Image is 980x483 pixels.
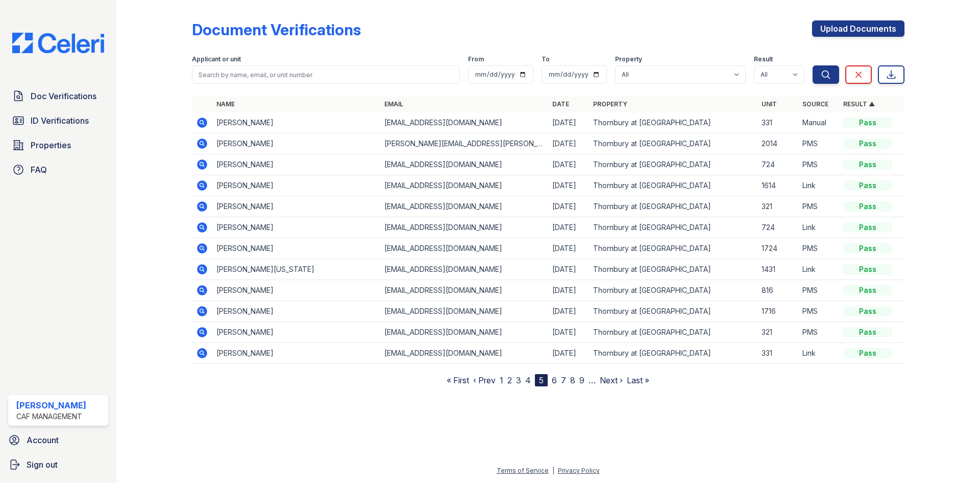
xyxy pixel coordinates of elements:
[757,280,798,301] td: 816
[757,259,798,280] td: 1431
[798,259,839,280] td: Link
[380,280,548,301] td: [EMAIL_ADDRESS][DOMAIN_NAME]
[552,375,557,385] a: 6
[380,259,548,280] td: [EMAIL_ADDRESS][DOMAIN_NAME]
[798,301,839,322] td: PMS
[380,238,548,259] td: [EMAIL_ADDRESS][DOMAIN_NAME]
[31,90,96,102] span: Doc Verifications
[843,118,892,128] div: Pass
[212,238,380,259] td: [PERSON_NAME]
[212,343,380,364] td: [PERSON_NAME]
[380,196,548,217] td: [EMAIL_ADDRESS][DOMAIN_NAME]
[548,217,589,238] td: [DATE]
[843,180,892,191] div: Pass
[558,467,600,474] a: Privacy Policy
[757,343,798,364] td: 331
[757,238,798,259] td: 1724
[8,159,108,180] a: FAQ
[757,112,798,133] td: 331
[589,343,757,364] td: Thornbury at [GEOGRAPHIC_DATA]
[4,454,112,475] a: Sign out
[212,301,380,322] td: [PERSON_NAME]
[589,322,757,343] td: Thornbury at [GEOGRAPHIC_DATA]
[548,301,589,322] td: [DATE]
[516,375,521,385] a: 3
[473,375,496,385] a: ‹ Prev
[31,164,47,176] span: FAQ
[600,375,623,385] a: Next ›
[589,175,757,196] td: Thornbury at [GEOGRAPHIC_DATA]
[27,458,58,471] span: Sign out
[843,201,892,212] div: Pass
[843,100,875,108] a: Result ▲
[8,86,108,106] a: Doc Verifications
[757,196,798,217] td: 321
[754,55,773,63] label: Result
[802,100,828,108] a: Source
[843,306,892,316] div: Pass
[548,238,589,259] td: [DATE]
[8,135,108,155] a: Properties
[798,154,839,175] td: PMS
[192,20,361,39] div: Document Verifications
[561,375,566,385] a: 7
[380,112,548,133] td: [EMAIL_ADDRESS][DOMAIN_NAME]
[589,280,757,301] td: Thornbury at [GEOGRAPHIC_DATA]
[798,322,839,343] td: PMS
[798,280,839,301] td: PMS
[548,133,589,154] td: [DATE]
[212,175,380,196] td: [PERSON_NAME]
[380,343,548,364] td: [EMAIL_ADDRESS][DOMAIN_NAME]
[757,133,798,154] td: 2014
[31,139,71,151] span: Properties
[798,112,839,133] td: Manual
[627,375,649,385] a: Last »
[843,222,892,233] div: Pass
[552,100,569,108] a: Date
[548,196,589,217] td: [DATE]
[192,55,241,63] label: Applicant or unit
[798,175,839,196] td: Link
[589,217,757,238] td: Thornbury at [GEOGRAPHIC_DATA]
[548,343,589,364] td: [DATE]
[27,434,59,446] span: Account
[552,467,554,474] div: |
[500,375,503,385] a: 1
[380,301,548,322] td: [EMAIL_ADDRESS][DOMAIN_NAME]
[16,411,86,422] div: CAF Management
[843,264,892,274] div: Pass
[212,154,380,175] td: [PERSON_NAME]
[843,285,892,295] div: Pass
[4,430,112,450] a: Account
[380,133,548,154] td: [PERSON_NAME][EMAIL_ADDRESS][PERSON_NAME][DOMAIN_NAME]
[757,301,798,322] td: 1716
[843,348,892,358] div: Pass
[380,175,548,196] td: [EMAIL_ADDRESS][DOMAIN_NAME]
[843,159,892,170] div: Pass
[589,133,757,154] td: Thornbury at [GEOGRAPHIC_DATA]
[843,243,892,254] div: Pass
[757,322,798,343] td: 321
[812,20,904,37] a: Upload Documents
[589,374,596,386] span: …
[212,322,380,343] td: [PERSON_NAME]
[757,175,798,196] td: 1614
[535,374,548,386] div: 5
[589,259,757,280] td: Thornbury at [GEOGRAPHIC_DATA]
[757,217,798,238] td: 724
[593,100,627,108] a: Property
[579,375,584,385] a: 9
[589,196,757,217] td: Thornbury at [GEOGRAPHIC_DATA]
[798,238,839,259] td: PMS
[589,301,757,322] td: Thornbury at [GEOGRAPHIC_DATA]
[615,55,642,63] label: Property
[212,133,380,154] td: [PERSON_NAME]
[548,259,589,280] td: [DATE]
[497,467,549,474] a: Terms of Service
[4,33,112,53] img: CE_Logo_Blue-a8612792a0a2168367f1c8372b55b34899dd931a85d93a1a3d3e32e68fde9ad4.png
[798,343,839,364] td: Link
[380,154,548,175] td: [EMAIL_ADDRESS][DOMAIN_NAME]
[16,399,86,411] div: [PERSON_NAME]
[843,139,892,149] div: Pass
